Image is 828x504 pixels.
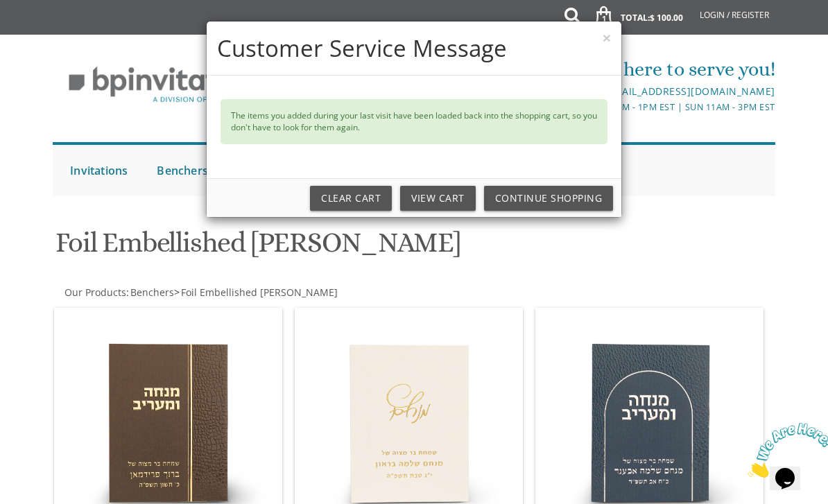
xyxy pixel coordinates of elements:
[400,186,476,211] a: View Cart
[310,186,392,211] a: Clear Cart
[484,186,614,211] a: Continue Shopping
[221,99,607,144] div: The items you added during your last visit have been loaded back into the shopping cart, so you d...
[217,32,611,64] h4: Customer Service Message
[6,6,92,60] img: Chat attention grabber
[742,417,828,483] iframe: chat widget
[603,31,611,45] button: ×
